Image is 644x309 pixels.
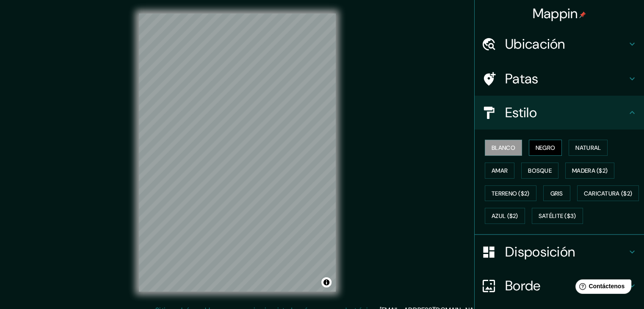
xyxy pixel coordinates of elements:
font: Amar [492,167,508,174]
font: Azul ($2) [492,212,518,220]
div: Disposición [475,235,644,269]
button: Activar o desactivar atribución [321,277,332,287]
font: Patas [505,70,539,88]
button: Terreno ($2) [485,185,536,201]
font: Borde [505,277,541,295]
font: Ubicación [505,35,565,53]
div: Patas [475,62,644,96]
button: Negro [529,140,562,156]
div: Borde [475,269,644,303]
font: Mappin [533,5,578,22]
div: Estilo [475,96,644,130]
button: Natural [569,140,608,156]
button: Caricatura ($2) [577,185,639,201]
button: Madera ($2) [565,163,614,179]
font: Caricatura ($2) [584,190,633,197]
div: Ubicación [475,27,644,61]
font: Terreno ($2) [492,190,530,197]
img: pin-icon.png [579,11,586,18]
iframe: Lanzador de widgets de ayuda [569,276,635,300]
font: Gris [550,190,563,197]
button: Bosque [521,163,558,179]
font: Disposición [505,243,575,261]
button: Blanco [485,140,522,156]
font: Madera ($2) [572,167,608,174]
button: Amar [485,163,514,179]
button: Gris [543,185,570,201]
font: Bosque [528,167,552,174]
font: Satélite ($3) [539,212,576,220]
button: Azul ($2) [485,208,525,224]
canvas: Mapa [139,14,336,292]
button: Satélite ($3) [532,208,583,224]
font: Natural [575,144,601,152]
font: Blanco [492,144,515,152]
font: Negro [536,144,556,152]
font: Estilo [505,104,537,121]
